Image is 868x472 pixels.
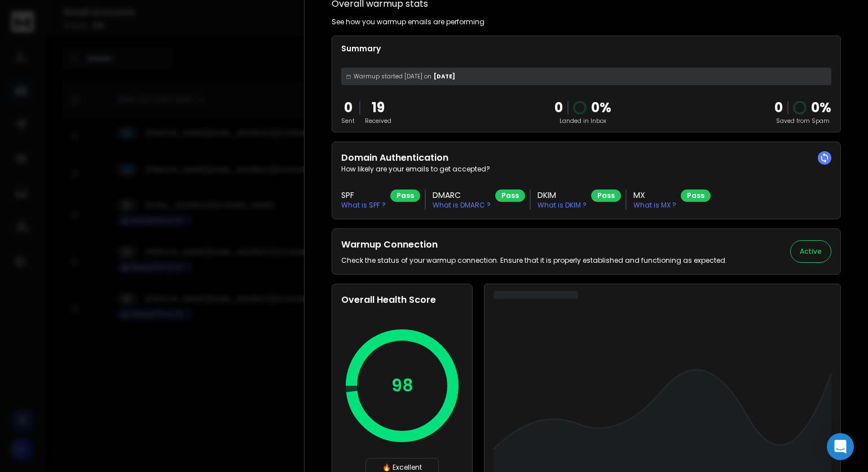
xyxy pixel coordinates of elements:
[365,99,391,117] p: 19
[341,99,355,117] p: 0
[390,189,420,202] div: Pass
[537,189,587,201] h3: DKIM
[433,189,491,201] h3: DMARC
[341,165,831,174] p: How likely are your emails to get accepted?
[633,189,676,201] h3: MX
[827,433,854,460] div: Open Intercom Messenger
[774,98,783,117] strong: 0
[537,201,587,210] p: What is DKIM ?
[354,72,431,81] span: Warmup started [DATE] on
[341,68,831,85] div: [DATE]
[332,17,484,27] p: See how you warmup emails are performing
[495,189,525,202] div: Pass
[554,99,563,117] p: 0
[790,240,831,263] button: Active
[341,189,386,201] h3: SPF
[681,189,711,202] div: Pass
[341,151,831,165] h2: Domain Authentication
[341,238,727,252] h2: Warmup Connection
[591,189,621,202] div: Pass
[433,201,491,210] p: What is DMARC ?
[591,99,611,117] p: 0 %
[341,201,386,210] p: What is SPF ?
[341,293,463,307] h2: Overall Health Score
[341,256,727,265] p: Check the status of your warmup connection. Ensure that it is properly established and functionin...
[774,117,831,125] p: Saved from Spam
[633,201,676,210] p: What is MX ?
[391,376,413,396] p: 98
[554,117,611,125] p: Landed in Inbox
[365,117,391,125] p: Received
[811,99,831,117] p: 0 %
[341,43,831,54] p: Summary
[341,117,355,125] p: Sent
